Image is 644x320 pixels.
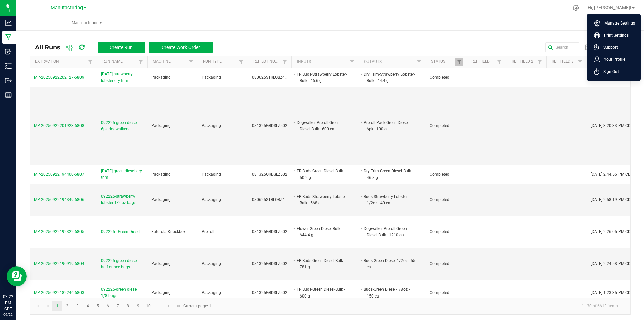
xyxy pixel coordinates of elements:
[599,44,618,51] span: Support
[296,286,348,299] li: FR Buds-Green Diesel-Bulk - 600 g
[101,229,140,235] span: 092225 - Green Diesel
[73,301,83,311] a: Page 3
[202,123,221,128] span: Packaging
[151,290,171,295] span: Packaging
[101,120,143,132] span: 092225-green diesel 6pk dogwalkers
[5,19,12,26] inline-svg: Analytics
[215,301,623,312] kendo-pager-info: 1 - 30 of 6613 items
[576,58,584,66] a: Filter
[572,5,580,11] div: Manage settings
[600,32,629,39] span: Print Settings
[83,301,93,311] a: Page 4
[34,261,84,266] span: MP-20250922190919-6804
[149,42,213,53] button: Create Work Order
[52,301,62,311] a: Page 1
[166,303,171,309] span: Go to the next page
[291,56,359,68] th: Inputs
[202,261,221,266] span: Packaging
[363,71,416,84] li: Dry Trim-Strawberry Lobster-Bulk - 44.4 g
[35,42,218,53] div: All Runs
[430,261,449,266] span: Completed
[252,290,287,295] span: 081325GRDSLZ502
[151,229,186,234] span: Futurola Knockbox
[202,75,221,80] span: Packaging
[296,193,348,207] li: FR Buds-Strawberry Lobster-Bulk - 568 g
[30,298,630,315] kendo-pager: Current page: 1
[430,172,449,177] span: Completed
[151,197,171,202] span: Packaging
[34,229,84,234] span: MP-20250922192322-6805
[202,290,221,295] span: Packaging
[86,58,94,66] a: Filter
[34,172,84,177] span: MP-20250922194400-6807
[281,58,289,66] a: Filter
[174,301,183,311] a: Go to the last page
[123,301,133,311] a: Page 8
[253,59,280,64] a: Ref Lot NumberSortable
[151,172,171,177] span: Packaging
[252,75,289,80] span: 080625STRLOBZ402
[430,290,449,295] span: Completed
[545,42,579,52] input: Search
[237,58,245,66] a: Filter
[296,257,348,270] li: FR Buds-Green Diesel-Bulk - 781 g
[591,290,633,295] span: [DATE] 1:23:35 PM CDT
[348,58,356,66] a: Filter
[151,123,171,128] span: Packaging
[5,34,12,41] inline-svg: Manufacturing
[144,301,153,311] a: Page 10
[93,301,103,311] a: Page 5
[252,123,287,128] span: 081325GRDSLZ502
[187,58,195,66] a: Filter
[101,193,143,206] span: 092225-strawberry lobster 1/2 oz bags
[591,261,633,266] span: [DATE] 2:24:58 PM CDT
[363,193,416,207] li: Buds-Strawberry Lobster-1/2oz - 40 ea
[113,301,123,311] a: Page 7
[430,197,449,202] span: Completed
[591,197,633,202] span: [DATE] 2:58:19 PM CDT
[101,71,143,84] span: [DATE]-strawberry lobster dry trim
[591,229,633,234] span: [DATE] 2:26:05 PM CDT
[110,45,133,50] span: Create Run
[16,16,157,30] a: Manufacturing
[164,301,174,311] a: Go to the next page
[203,59,237,64] a: Run TypeSortable
[430,123,449,128] span: Completed
[154,301,163,311] a: Page 11
[176,303,181,309] span: Go to the last page
[583,42,625,53] button: Export to Excel
[252,229,287,234] span: 081325GRDSLZ502
[34,123,84,128] span: MP-20250922201923-6808
[363,168,416,181] li: Dry Trim-Green Diesel-Bulk - 46.8 g
[98,42,145,53] button: Create Run
[252,261,287,266] span: 081325GRDSLZ502
[430,75,449,80] span: Completed
[162,45,200,50] span: Create Work Order
[101,286,143,299] span: 092225-green diesel 1/8 bags
[430,229,449,234] span: Completed
[5,92,12,98] inline-svg: Reports
[202,172,221,177] span: Packaging
[7,266,27,286] iframe: Resource center
[103,301,113,311] a: Page 6
[536,58,544,66] a: Filter
[35,59,86,64] a: ExtractionSortable
[415,58,423,66] a: Filter
[552,59,576,64] a: Ref Field 3Sortable
[34,197,84,202] span: MP-20250922194349-6806
[512,59,535,64] a: Ref Field 2Sortable
[591,123,633,128] span: [DATE] 3:20:33 PM CDT
[3,312,13,317] p: 09/22
[296,168,348,181] li: FR Buds-Green Diesel-Bulk - 50.2 g
[589,65,639,78] li: Sign Out
[363,225,416,238] li: Dogwalker Preroll-Green Diesel-Bulk - 1210 ea
[3,294,13,312] p: 03:22 PM CDT
[5,48,12,55] inline-svg: Inbound
[455,58,463,66] a: Filter
[5,63,12,70] inline-svg: Inventory
[594,44,636,51] a: Support
[102,59,136,64] a: Run NameSortable
[101,258,143,270] span: 092225-green diesel half ounce bags
[296,225,348,238] li: Flower-Green Diesel-Bulk - 644.4 g
[34,75,84,80] span: MP-20250922202127-6809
